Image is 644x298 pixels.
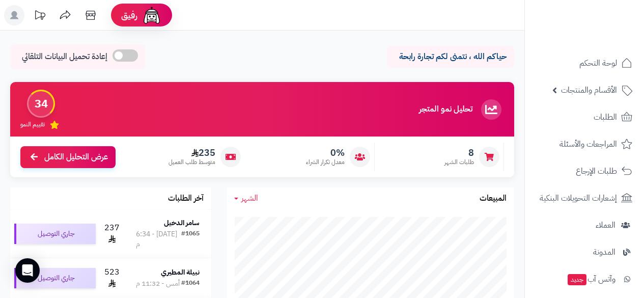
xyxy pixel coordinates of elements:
[168,194,204,203] h3: آخر الطلبات
[306,147,345,158] span: 0%
[121,9,137,21] span: رفيق
[596,218,615,232] span: العملاء
[531,132,638,156] a: المراجعات والأسئلة
[241,192,258,204] span: الشهر
[44,151,108,163] span: عرض التحليل الكامل
[169,158,215,167] span: متوسط طلب العميل
[531,267,638,291] a: وآتس آبجديد
[164,218,200,228] strong: سامر الدخيل
[14,268,96,288] div: جاري التوصيل
[15,258,40,283] div: Open Intercom Messenger
[444,158,474,167] span: طلبات الشهر
[100,258,124,298] td: 523
[567,272,615,286] span: وآتس آب
[20,120,45,129] span: تقييم النمو
[161,267,200,278] strong: نبيلة المطيري
[531,159,638,183] a: طلبات الإرجاع
[540,191,617,205] span: إشعارات التحويلات البنكية
[142,5,162,25] img: ai-face.png
[14,224,96,244] div: جاري التوصيل
[579,56,617,70] span: لوحة التحكم
[531,213,638,237] a: العملاء
[22,51,107,63] span: إعادة تحميل البيانات التلقائي
[419,105,472,114] h3: تحليل نمو المتجر
[575,28,634,49] img: logo-2.png
[136,279,180,289] div: أمس - 11:32 م
[444,147,474,158] span: 8
[561,83,617,97] span: الأقسام والمنتجات
[531,186,638,210] a: إشعارات التحويلات البنكية
[100,210,124,258] td: 237
[181,229,200,250] div: #1065
[169,147,215,158] span: 235
[559,137,617,151] span: المراجعات والأسئلة
[531,105,638,129] a: الطلبات
[234,193,258,204] a: الشهر
[136,229,181,250] div: [DATE] - 6:34 م
[395,51,507,63] p: حياكم الله ، نتمنى لكم تجارة رابحة
[593,245,615,259] span: المدونة
[568,274,586,285] span: جديد
[576,164,617,178] span: طلبات الإرجاع
[181,279,200,289] div: #1064
[531,240,638,264] a: المدونة
[27,5,52,28] a: تحديثات المنصة
[20,146,116,168] a: عرض التحليل الكامل
[594,110,617,124] span: الطلبات
[531,51,638,75] a: لوحة التحكم
[480,194,507,203] h3: المبيعات
[306,158,345,167] span: معدل تكرار الشراء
